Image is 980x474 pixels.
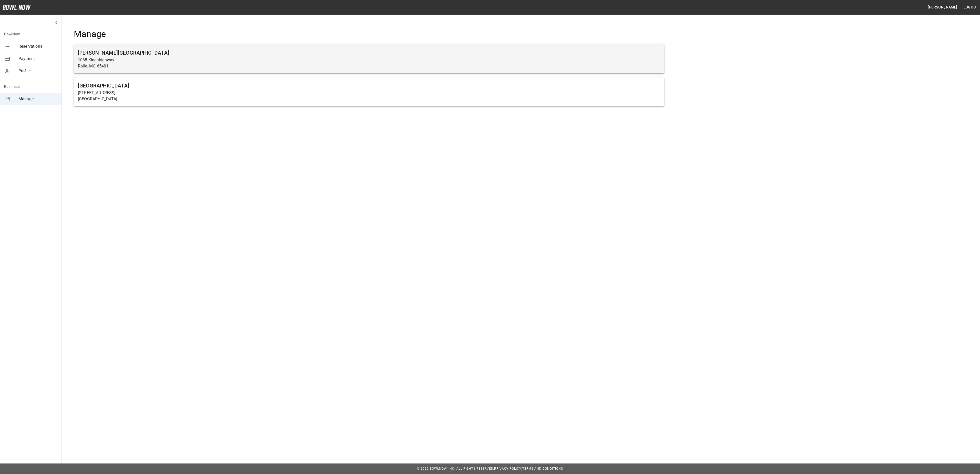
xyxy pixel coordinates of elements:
span: Payment [18,56,57,62]
p: Rolla, MO 65401 [78,63,660,69]
p: 1038 Kingshighway [78,57,660,63]
p: [STREET_ADDRESS] [78,90,660,96]
a: Privacy Policy [494,467,521,470]
h4: Manage [74,29,664,39]
p: [GEOGRAPHIC_DATA] [78,96,660,102]
button: [PERSON_NAME] [926,3,959,12]
h6: [PERSON_NAME][GEOGRAPHIC_DATA] [78,49,660,57]
a: Terms and Conditions [522,467,563,470]
span: Reservations [18,43,57,50]
img: logo [3,5,31,10]
span: © 2022 BowlNow, Inc. All Rights Reserved. [417,467,494,470]
span: Manage [18,96,57,102]
h6: [GEOGRAPHIC_DATA] [78,82,660,90]
button: Logout [962,3,980,12]
span: Profile [18,68,57,74]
